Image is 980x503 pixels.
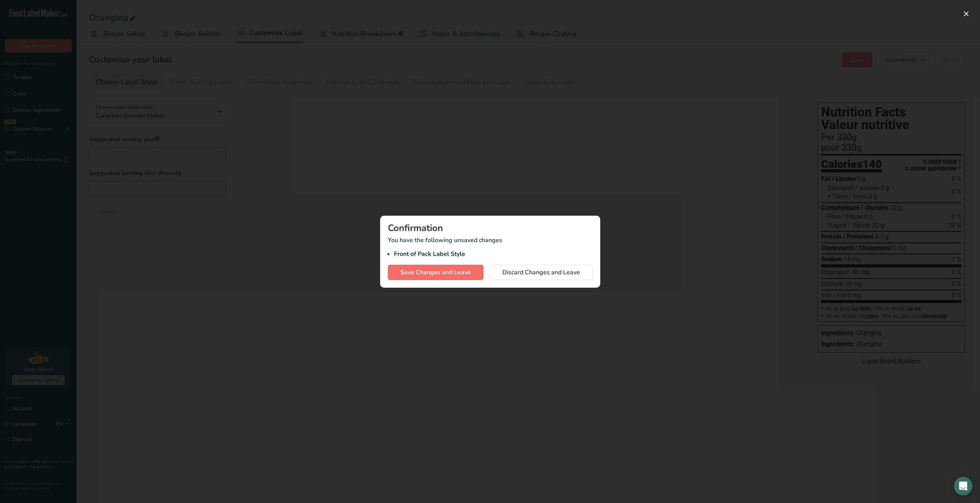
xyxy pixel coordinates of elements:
[400,268,471,277] span: Save Changes and Leave
[394,249,593,259] li: Front of Pack Label Style
[490,265,593,280] button: Discard Changes and Leave
[954,477,972,495] div: Open Intercom Messenger
[388,223,593,233] div: Confirmation
[388,265,483,280] button: Save Changes and Leave
[502,268,580,277] span: Discard Changes and Leave
[388,236,593,259] p: You have the following unsaved changes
